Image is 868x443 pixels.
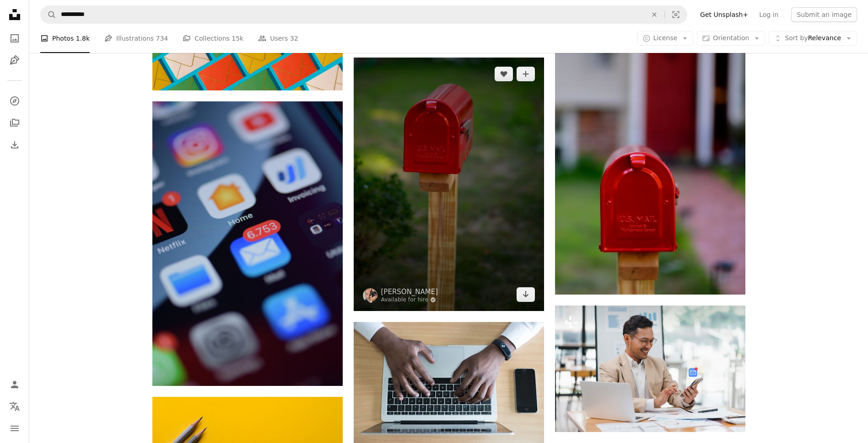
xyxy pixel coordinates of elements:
[5,92,24,110] a: Explore
[381,287,438,296] a: [PERSON_NAME]
[104,24,168,53] a: Illustrations 734
[41,6,56,23] button: Search Unsplash
[637,31,694,46] button: License
[754,7,784,22] a: Log in
[5,114,24,132] a: Collections
[644,6,664,23] button: Clear
[290,33,298,43] span: 32
[697,31,765,46] button: Orientation
[517,287,535,302] a: Download
[791,7,857,22] button: Submit an image
[785,34,808,42] span: Sort by
[665,6,687,23] button: Visual search
[40,5,687,24] form: Find visuals sitewide
[713,34,749,42] span: Orientation
[5,397,24,416] button: Language
[152,101,343,386] img: a close up of a cell phone with various app icons
[354,381,544,389] a: person's hand on MacBook near iPhone flat lay photography
[5,5,24,26] a: Home — Unsplash
[653,34,678,42] span: License
[156,33,168,43] span: 734
[5,29,24,47] a: Photos
[785,34,841,43] span: Relevance
[152,239,343,248] a: a close up of a cell phone with various app icons
[381,296,438,304] a: Available for hire
[258,24,298,53] a: Users 32
[5,51,24,69] a: Illustrations
[555,364,745,373] a: Smiling businessman professional using smartphone for email with notification alert while working...
[555,15,745,295] img: a red fire hydrant
[5,136,24,154] a: Download History
[555,306,745,432] img: Smiling businessman professional using smartphone for email with notification alert while working...
[354,180,544,188] a: a red mailbox on a wooden post
[363,288,377,303] img: Go to Philippe Murray-Pietsch's profile
[232,33,243,43] span: 15k
[517,67,535,81] button: Add to Collection
[5,375,24,394] a: Log in / Sign up
[495,67,513,81] button: Like
[5,419,24,438] button: Menu
[695,7,754,22] a: Get Unsplash+
[555,150,745,158] a: a red fire hydrant
[183,24,243,53] a: Collections 15k
[769,31,857,46] button: Sort byRelevance
[354,58,544,311] img: a red mailbox on a wooden post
